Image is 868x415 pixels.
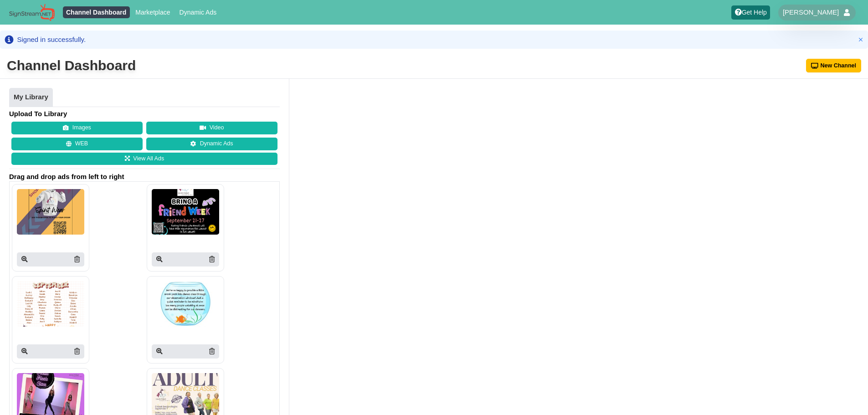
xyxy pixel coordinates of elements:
[146,122,277,134] button: Video
[9,109,280,118] h4: Upload To Library
[9,4,55,21] img: Sign Stream.NET
[152,189,219,235] img: P250x250 image processing20250902 996236 qltjkh
[9,172,280,181] span: Drag and drop ads from left to right
[7,56,136,75] div: Channel Dashboard
[17,35,86,44] div: Signed in successfully.
[132,6,174,18] a: Marketplace
[806,59,862,72] button: New Channel
[9,88,53,107] a: My Library
[17,189,84,235] img: P250x250 image processing20250902 996236 1fma4o9
[63,6,130,18] a: Channel Dashboard
[856,35,865,44] button: Close
[11,153,277,165] a: View All Ads
[11,138,143,150] button: WEB
[146,138,277,150] a: Dynamic Ads
[731,5,770,20] a: Get Help
[783,8,839,17] span: [PERSON_NAME]
[11,122,143,134] button: Images
[17,281,84,327] img: P250x250 image processing20250901 996236 1jsf0vw
[176,6,220,18] a: Dynamic Ads
[152,281,219,327] img: P250x250 image processing20250830 996236 y4pkwj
